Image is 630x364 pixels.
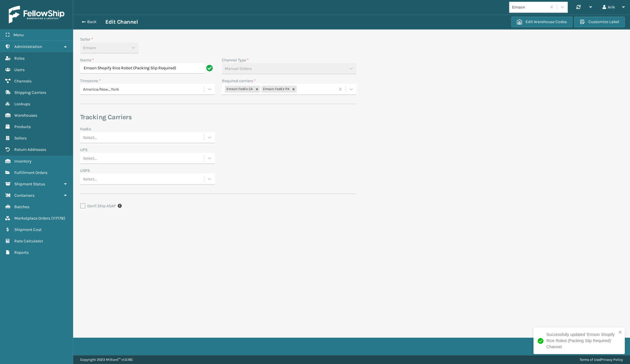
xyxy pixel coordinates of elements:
p: Copyright 2023 Milliard™ v 1.0.185 [80,355,133,364]
label: Channel Type [222,57,249,63]
span: Warehouses [14,113,37,118]
span: Return Addresses [14,147,46,152]
div: Successfully updated 'Emson Shopify Rice Robot (Packing Slip Required)' Channel. [546,332,617,350]
span: Fulfillment Orders [14,170,47,175]
button: Back [78,19,105,25]
label: USPS [80,168,90,174]
label: UPS [80,147,87,153]
label: FedEx [80,126,91,132]
span: Shipment Status [14,182,45,187]
div: America/New_York [83,86,205,92]
span: Shipment Cost [14,227,42,232]
span: Lookups [14,101,30,106]
span: Products [14,124,31,129]
label: Required carriers [222,78,256,84]
div: Emson FedEx PA [261,86,290,93]
span: Containers [14,193,35,198]
span: Channels [14,79,32,84]
div: Select... [83,155,97,161]
button: Edit Warehouse Codes [511,17,572,27]
label: Seller [80,36,93,42]
span: Inventory [14,159,32,164]
h3: Edit Channel [105,18,138,25]
span: Marketplace Orders [14,216,50,221]
h3: Tracking Carriers [80,113,356,122]
label: Name [80,57,94,63]
span: Shipping Carriers [14,90,46,95]
span: ( 117178 ) [51,216,65,221]
span: Menu [13,32,24,37]
button: Customize Label [574,17,625,27]
img: logo [9,6,64,23]
span: Sellers [14,136,27,141]
div: Emson [512,4,547,10]
span: Reports [14,250,29,255]
div: Emson FedEx CA [225,86,254,93]
span: Roles [14,56,25,61]
span: Administration [14,44,42,49]
span: Rate Calculator [14,239,43,244]
button: close [618,330,622,335]
div: Select... [83,176,97,182]
label: Timezone [80,78,101,84]
label: Don't Ship ASAP [80,203,116,208]
span: Batches [14,204,29,209]
span: Users [14,67,25,72]
div: Select... [83,134,97,141]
